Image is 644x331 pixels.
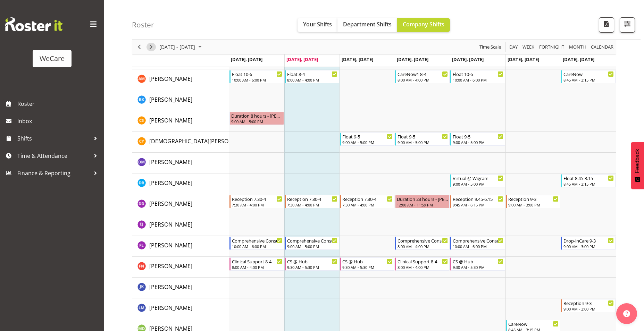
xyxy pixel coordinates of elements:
div: Reception 7.30-4 [287,195,337,202]
div: Duration 8 hours - [PERSON_NAME] [231,112,282,119]
span: [DATE], [DATE] [286,56,318,62]
div: Firdous Naqvi"s event - Clinical Support 8-4 Begin From Monday, September 29, 2025 at 8:00:00 AM ... [229,257,284,271]
a: [PERSON_NAME] [149,158,192,166]
div: Felize Lacson"s event - Drop-inCare 9-3 Begin From Sunday, October 5, 2025 at 9:00:00 AM GMT+13:0... [561,237,616,250]
div: Sep 29 - Oct 05, 2025 [157,40,206,54]
a: [PERSON_NAME] [149,179,192,187]
div: CareNow [508,320,559,327]
div: CareNow [563,70,614,77]
span: Roster [17,99,101,109]
div: Catherine Stewart"s event - Duration 8 hours - Catherine Stewart Begin From Monday, September 29,... [229,112,284,125]
div: CareNow1 8-4 [398,70,448,77]
span: Week [522,43,535,52]
span: [DATE], [DATE] [563,56,594,62]
span: Month [568,43,587,52]
div: Reception 9-3 [563,299,614,306]
td: Brian Ko resource [132,90,229,111]
button: Month [590,43,615,52]
span: Shifts [17,133,90,144]
span: [DATE], [DATE] [231,56,262,62]
span: [PERSON_NAME] [149,283,192,291]
div: Float 8.45-3.15 [563,175,614,181]
button: Time Scale [478,43,502,52]
div: 9:00 AM - 5:00 PM [287,244,337,249]
a: [PERSON_NAME] [149,220,192,229]
div: 9:30 AM - 5:30 PM [342,264,393,270]
div: 8:00 AM - 4:00 PM [232,264,282,270]
div: 9:00 AM - 5:00 PM [453,139,503,145]
div: Firdous Naqvi"s event - Clinical Support 8-4 Begin From Thursday, October 2, 2025 at 8:00:00 AM G... [395,257,450,271]
a: [PERSON_NAME] [149,283,192,291]
div: 8:00 AM - 4:00 PM [398,264,448,270]
td: Ashley Mendoza resource [132,69,229,90]
div: Felize Lacson"s event - Comprehensive Consult 9-5 Begin From Tuesday, September 30, 2025 at 9:00:... [285,237,339,250]
button: Previous [135,43,144,52]
button: September 2025 [158,43,205,52]
div: Clinical Support 8-4 [398,258,448,265]
a: [PERSON_NAME] [149,304,192,312]
button: Timeline Month [568,43,587,52]
div: Virtual @ Wigram [453,175,503,181]
div: 10:00 AM - 6:00 PM [453,77,503,83]
div: 10:00 AM - 6:00 PM [232,77,282,83]
div: WeCare [40,53,65,64]
div: CS @ Hub [342,258,393,265]
div: Clinical Support 8-4 [232,258,282,265]
a: [PERSON_NAME] [149,95,192,104]
button: Timeline Day [508,43,519,52]
button: Department Shifts [337,18,397,32]
div: Demi Dumitrean"s event - Reception 7.30-4 Begin From Tuesday, September 30, 2025 at 7:30:00 AM GM... [285,195,339,208]
div: Float 9-5 [398,133,448,140]
button: Next [147,43,156,52]
div: Reception 9-3 [508,195,559,202]
td: Lainie Montgomery resource [132,298,229,319]
div: Float 9-5 [342,133,393,140]
span: [PERSON_NAME] [149,75,192,83]
span: Your Shifts [303,20,332,28]
span: [PERSON_NAME] [149,117,192,124]
div: Firdous Naqvi"s event - CS @ Hub Begin From Friday, October 3, 2025 at 9:30:00 AM GMT+13:00 Ends ... [450,257,505,271]
div: 8:00 AM - 4:00 PM [398,77,448,83]
div: 8:45 AM - 3:15 PM [563,181,614,187]
div: 8:45 AM - 3:15 PM [563,77,614,83]
div: Float 9-5 [453,133,503,140]
div: 7:30 AM - 4:00 PM [287,202,337,207]
div: 10:00 AM - 6:00 PM [232,244,282,249]
div: Duration 23 hours - [PERSON_NAME] [397,195,448,202]
div: previous period [133,40,145,54]
div: Demi Dumitrean"s event - Reception 9.45-6.15 Begin From Friday, October 3, 2025 at 9:45:00 AM GMT... [450,195,505,208]
span: [PERSON_NAME] [149,262,192,270]
div: Demi Dumitrean"s event - Reception 7.30-4 Begin From Monday, September 29, 2025 at 7:30:00 AM GMT... [229,195,284,208]
div: Christianna Yu"s event - Float 9-5 Begin From Friday, October 3, 2025 at 9:00:00 AM GMT+13:00 End... [450,133,505,146]
div: Ashley Mendoza"s event - Float 8-4 Begin From Tuesday, September 30, 2025 at 8:00:00 AM GMT+13:00... [285,70,339,83]
div: 9:00 AM - 3:00 PM [563,306,614,312]
span: [PERSON_NAME] [149,96,192,103]
span: [DATE], [DATE] [397,56,428,62]
span: [PERSON_NAME] [149,241,192,249]
span: Department Shifts [343,20,392,28]
button: Download a PDF of the roster according to the set date range. [599,17,614,33]
div: Float 10-6 [232,70,282,77]
button: Timeline Week [521,43,536,52]
div: 9:30 AM - 5:30 PM [453,264,503,270]
div: next period [145,40,157,54]
div: 9:00 AM - 3:00 PM [508,202,559,207]
div: CS @ Hub [287,258,337,265]
a: [PERSON_NAME] [149,200,192,208]
a: [PERSON_NAME] [149,262,192,270]
span: [DEMOGRAPHIC_DATA][PERSON_NAME] [149,137,252,145]
span: [DATE] - [DATE] [159,43,196,52]
td: Demi Dumitrean resource [132,194,229,215]
span: Feedback [634,149,641,173]
button: Company Shifts [397,18,450,32]
div: 9:00 AM - 5:00 PM [453,181,503,187]
div: 9:00 AM - 5:00 PM [342,139,393,145]
img: Rosterit website logo [5,17,62,31]
div: Float 8-4 [287,70,337,77]
td: Firdous Naqvi resource [132,257,229,278]
h4: Roster [132,21,154,29]
div: CS @ Hub [453,258,503,265]
span: [PERSON_NAME] [149,304,192,312]
button: Filter Shifts [620,17,635,33]
div: Float 10-6 [453,70,503,77]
